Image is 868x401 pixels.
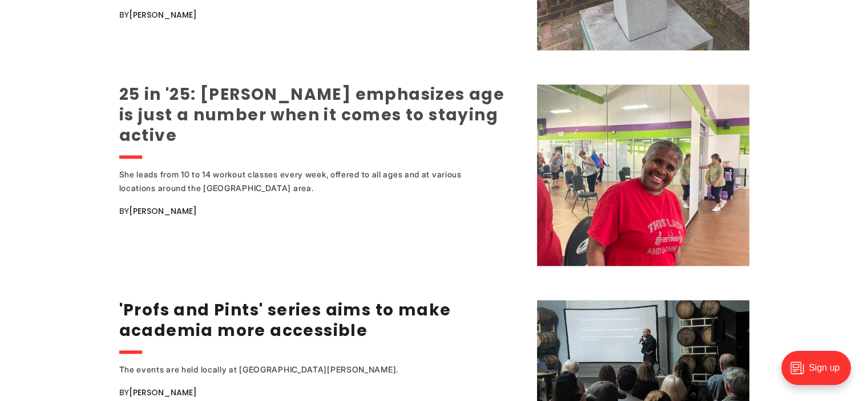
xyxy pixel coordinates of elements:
[119,204,523,218] div: By
[772,345,868,401] iframe: portal-trigger
[129,205,197,217] a: [PERSON_NAME]
[119,299,451,342] a: 'Profs and Pints' series aims to make academia more accessible
[119,83,505,147] a: 25 in '25: [PERSON_NAME] emphasizes age is just a number when it comes to staying active
[129,9,197,21] a: [PERSON_NAME]
[119,363,490,376] div: The events are held locally at [GEOGRAPHIC_DATA][PERSON_NAME].
[119,8,523,22] div: By
[119,386,523,399] div: By
[119,168,490,195] div: She leads from 10 to 14 workout classes every week, offered to all ages and at various locations ...
[537,84,749,266] img: 25 in '25: Debra Sims Fleisher emphasizes age is just a number when it comes to staying active
[129,387,197,398] a: [PERSON_NAME]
